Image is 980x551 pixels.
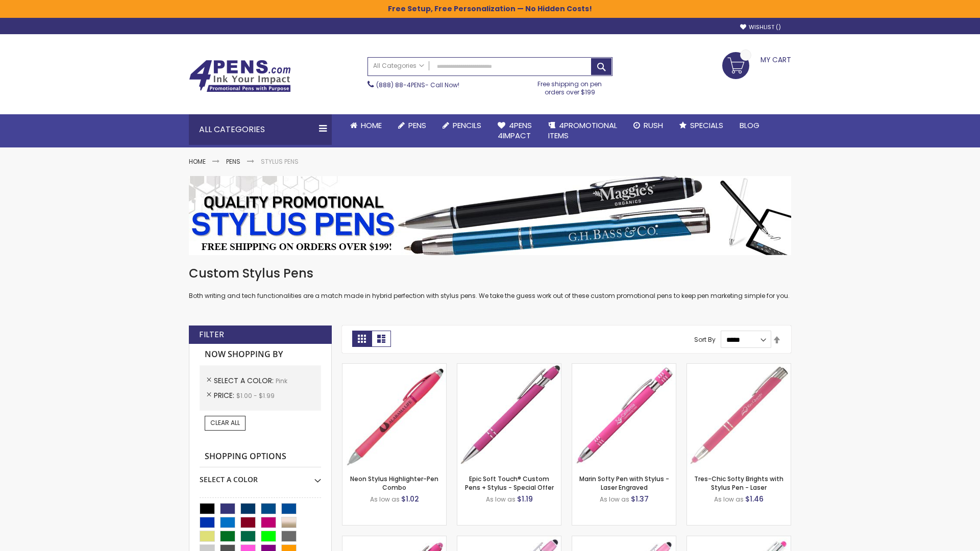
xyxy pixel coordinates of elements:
[352,331,372,347] strong: Grid
[368,58,429,74] a: All Categories
[342,364,446,467] img: Neon Stylus Highlighter-Pen Combo-Pink
[687,364,791,467] img: Tres-Chic Softy Brights with Stylus Pen - Laser-Pink
[214,375,276,386] span: Select A Color
[200,344,321,365] strong: Now Shopping by
[740,23,781,31] a: Wishlist
[644,120,663,131] span: Rush
[189,157,206,166] a: Home
[489,114,540,147] a: 4Pens4impact
[690,120,723,131] span: Specials
[457,536,561,544] a: Ellipse Stylus Pen - LaserMax-Pink
[579,474,669,491] a: Marin Softy Pen with Stylus - Laser Engraved
[350,474,438,491] a: Neon Stylus Highlighter-Pen Combo
[740,120,759,131] span: Blog
[342,363,446,372] a: Neon Stylus Highlighter-Pen Combo-Pink
[376,81,459,89] span: - Call Now!
[527,76,613,96] div: Free shipping on pen orders over $199
[261,157,299,166] strong: Stylus Pens
[486,495,516,504] span: As low as
[687,536,791,544] a: Tres-Chic Softy with Stylus Top Pen - ColorJet-Pink
[236,391,275,400] span: $1.00 - $1.99
[671,114,731,137] a: Specials
[373,62,424,70] span: All Categories
[453,120,481,131] span: Pencils
[687,363,791,372] a: Tres-Chic Softy Brights with Stylus Pen - Laser-Pink
[631,494,649,504] span: $1.37
[342,536,446,544] a: Ellipse Softy Brights with Stylus Pen - Laser-Pink
[200,446,321,468] strong: Shopping Options
[370,495,400,504] span: As low as
[189,60,291,92] img: 4Pens Custom Pens and Promotional Products
[226,157,240,166] a: Pens
[540,114,625,147] a: 4PROMOTIONALITEMS
[390,114,434,137] a: Pens
[189,114,332,145] div: All Categories
[694,335,716,344] label: Sort By
[205,416,246,430] a: Clear All
[361,120,382,131] span: Home
[189,176,791,255] img: Stylus Pens
[465,474,554,491] a: Epic Soft Touch® Custom Pens + Stylus - Special Offer
[408,120,426,131] span: Pens
[625,114,671,137] a: Rush
[276,377,287,385] span: Pink
[189,265,791,300] div: Both writing and tech functionalities are a match made in hybrid perfection with stylus pens. We ...
[548,120,617,141] span: 4PROMOTIONAL ITEMS
[210,418,240,427] span: Clear All
[376,81,425,89] a: (888) 88-4PENS
[200,467,321,485] div: Select A Color
[434,114,489,137] a: Pencils
[714,495,744,504] span: As low as
[600,495,629,504] span: As low as
[214,390,236,400] span: Price
[189,265,791,282] h1: Custom Stylus Pens
[517,494,533,504] span: $1.19
[745,494,764,504] span: $1.46
[694,474,783,491] a: Tres-Chic Softy Brights with Stylus Pen - Laser
[731,114,768,137] a: Blog
[498,120,532,141] span: 4Pens 4impact
[199,329,224,340] strong: Filter
[572,363,676,372] a: Marin Softy Pen with Stylus - Laser Engraved-Pink
[457,363,561,372] a: 4P-MS8B-Pink
[572,364,676,467] img: Marin Softy Pen with Stylus - Laser Engraved-Pink
[457,364,561,467] img: 4P-MS8B-Pink
[401,494,419,504] span: $1.02
[342,114,390,137] a: Home
[572,536,676,544] a: Ellipse Stylus Pen - ColorJet-Pink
